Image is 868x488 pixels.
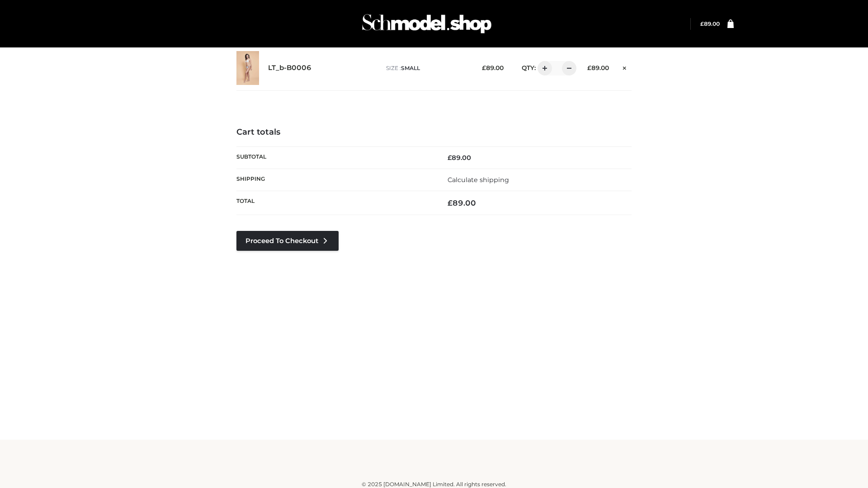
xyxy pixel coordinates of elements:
p: size : [386,64,468,72]
bdi: 89.00 [700,20,720,27]
bdi: 89.00 [448,198,476,207]
img: LT_b-B0006 - SMALL [236,51,259,85]
a: Remove this item [618,61,632,73]
a: Proceed to Checkout [236,231,339,251]
a: £89.00 [700,20,720,27]
span: £ [482,64,486,71]
bdi: 89.00 [587,64,609,71]
span: £ [700,20,704,27]
span: £ [587,64,591,71]
a: Calculate shipping [448,176,509,184]
span: £ [448,154,452,162]
span: £ [448,198,453,207]
bdi: 89.00 [448,154,471,162]
h4: Cart totals [236,127,632,137]
div: QTY: [513,61,573,75]
th: Total [236,191,434,215]
bdi: 89.00 [482,64,504,71]
img: Schmodel Admin 964 [359,6,495,42]
a: LT_b-B0006 [268,64,311,72]
span: SMALL [401,65,420,71]
th: Shipping [236,169,434,191]
th: Subtotal [236,146,434,169]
